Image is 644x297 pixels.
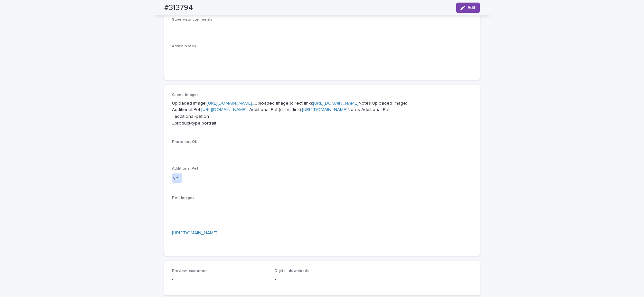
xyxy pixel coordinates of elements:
[172,100,472,127] p: Uploaded image: _Uploaded image (direct link): Notes Uploaded image: Additional Pet: _Additional ...
[172,269,207,273] span: Preview_customer
[172,147,472,153] p: -
[275,276,370,283] p: -
[172,140,197,144] span: Photo not OK
[468,5,476,10] span: Edit
[172,231,217,235] a: [URL][DOMAIN_NAME]
[275,269,309,273] span: Digital_downloads
[302,107,347,112] a: [URL][DOMAIN_NAME]
[172,167,198,171] span: Additional Pet
[172,196,194,200] span: Pet_Images
[164,3,193,13] h2: #313794
[172,18,213,22] span: Supervisor comments
[456,3,480,13] button: Edit
[172,24,472,31] p: -
[172,44,196,48] span: Admin Notes
[313,101,358,106] a: [URL][DOMAIN_NAME]
[201,107,247,112] a: [URL][DOMAIN_NAME]
[207,101,252,106] a: [URL][DOMAIN_NAME]
[172,56,472,62] p: -
[172,93,199,97] span: Client_Images
[172,173,182,183] div: yes
[172,276,267,283] p: -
